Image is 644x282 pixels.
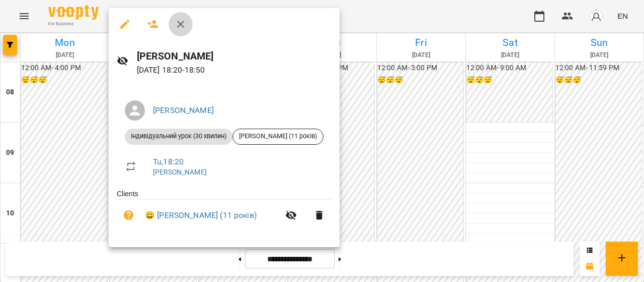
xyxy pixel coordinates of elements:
ul: Clients [117,189,332,236]
a: 😀 [PERSON_NAME] (11 років) [145,209,257,221]
h6: [PERSON_NAME] [137,48,332,64]
button: Unpaid. Bill the attendance? [117,203,141,228]
span: Індивідуальний урок (30 хвилин) [125,132,232,141]
a: Tu , 18:20 [153,157,184,166]
p: [DATE] 18:20 - 18:50 [137,64,332,76]
a: [PERSON_NAME] [153,105,214,115]
span: [PERSON_NAME] (11 років) [233,132,323,141]
div: [PERSON_NAME] (11 років) [232,129,324,145]
a: [PERSON_NAME] [153,168,207,176]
